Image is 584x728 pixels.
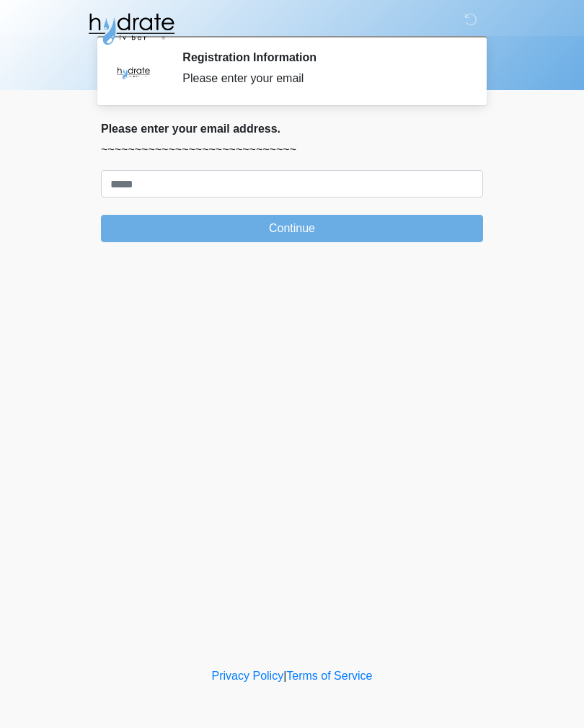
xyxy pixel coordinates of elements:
[212,670,284,682] a: Privacy Policy
[182,70,461,87] div: Please enter your email
[87,11,176,47] img: Hydrate IV Bar - Fort Collins Logo
[101,122,483,136] h2: Please enter your email address.
[112,50,155,94] img: Agent Avatar
[286,670,372,682] a: Terms of Service
[101,141,483,159] p: ~~~~~~~~~~~~~~~~~~~~~~~~~~~~~
[283,670,286,682] a: |
[101,215,483,242] button: Continue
